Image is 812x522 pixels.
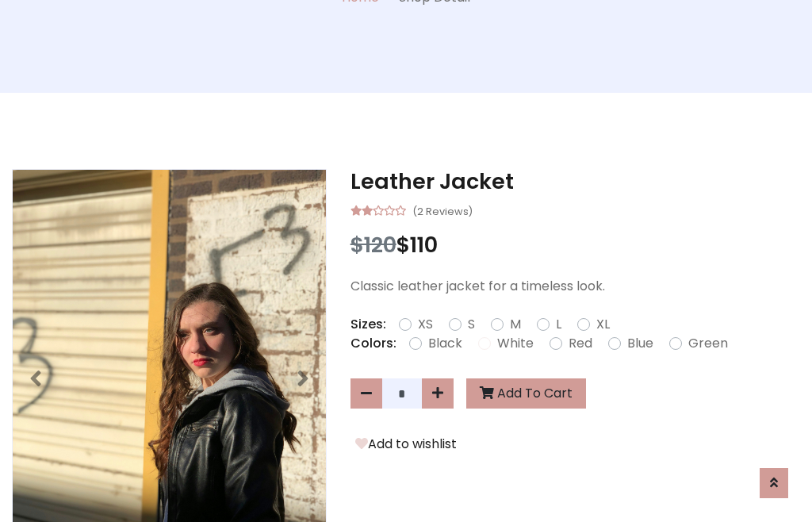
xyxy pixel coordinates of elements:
span: 110 [410,230,438,259]
label: Black [428,334,462,353]
button: Add To Cart [466,378,586,409]
button: Add to wishlist [350,434,462,455]
p: Classic leather jacket for a timeless look. [350,277,800,296]
label: Green [688,334,728,353]
label: L [556,315,561,334]
label: XL [596,315,610,334]
span: $120 [350,230,396,259]
h3: Leather Jacket [350,169,800,194]
label: XS [418,315,433,334]
small: (2 Reviews) [412,201,473,220]
p: Sizes: [350,315,386,334]
label: M [510,315,521,334]
label: White [497,334,534,353]
label: S [468,315,475,334]
label: Red [569,334,592,353]
p: Colors: [350,334,396,353]
label: Blue [627,334,653,353]
h3: $ [350,232,800,258]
